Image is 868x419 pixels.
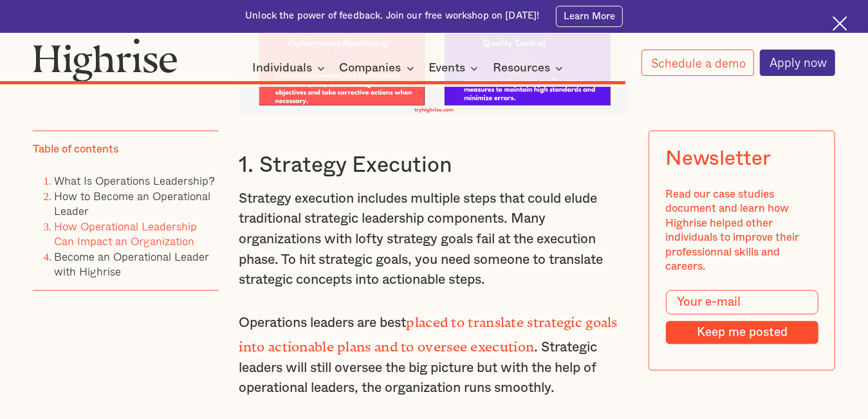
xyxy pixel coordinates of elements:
[33,38,178,82] img: Highrise logo
[760,50,836,77] a: Apply now
[493,61,567,76] div: Resources
[493,61,550,76] div: Resources
[239,309,629,398] p: Operations leaders are best . Strategic leaders will still oversee the big picture but with the h...
[429,61,482,76] div: Events
[556,6,623,27] a: Learn More
[642,50,755,76] a: Schedule a demo
[666,147,771,171] div: Newsletter
[33,142,118,156] div: Table of contents
[833,16,847,31] img: Cross icon
[239,315,618,348] strong: placed to translate strategic goals into actionable plans and to oversee execution
[54,247,209,279] a: Become an Operational Leader with Highrise
[666,321,818,344] input: Keep me posted
[666,290,818,344] form: Modal Form
[666,290,818,314] input: Your e-mail
[54,217,197,249] a: How Operational Leadership Can Impact an Organization
[54,172,214,189] a: What Is Operations Leadership?
[252,61,312,76] div: Individuals
[252,61,329,76] div: Individuals
[239,189,629,290] p: Strategy execution includes multiple steps that could elude traditional strategic leadership comp...
[239,152,629,179] h3: 1. Strategy Execution
[245,10,539,23] div: Unlock the power of feedback. Join our free workshop on [DATE]!
[340,61,402,76] div: Companies
[666,187,818,274] div: Read our case studies document and learn how Highrise helped other individuals to improve their p...
[429,61,465,76] div: Events
[340,61,418,76] div: Companies
[54,187,210,219] a: How to Become an Operational Leader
